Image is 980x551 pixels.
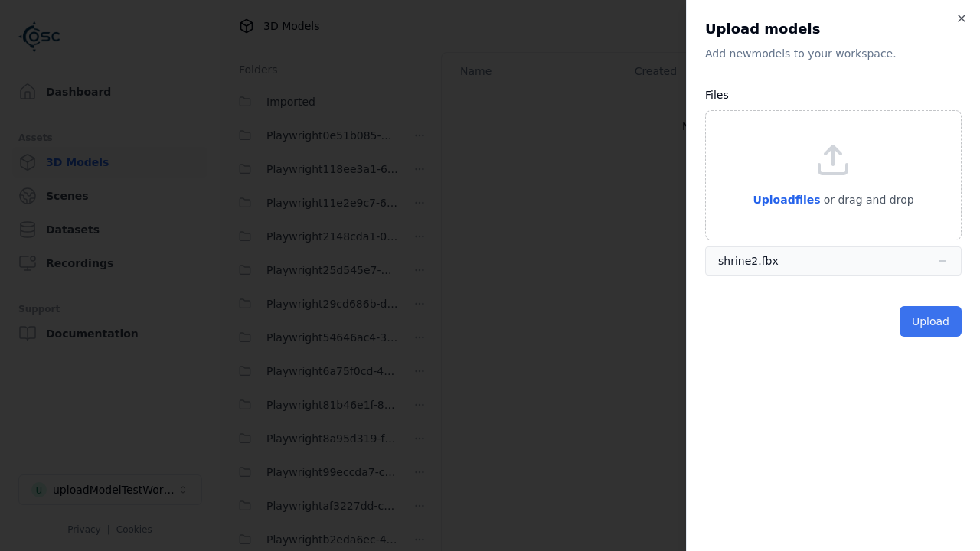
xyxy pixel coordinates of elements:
[705,46,962,61] p: Add new model s to your workspace.
[718,253,779,269] div: shrine2.fbx
[821,191,914,209] p: or drag and drop
[705,89,729,101] label: Files
[705,18,962,40] h2: Upload models
[900,306,962,337] button: Upload
[753,194,820,206] span: Upload files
